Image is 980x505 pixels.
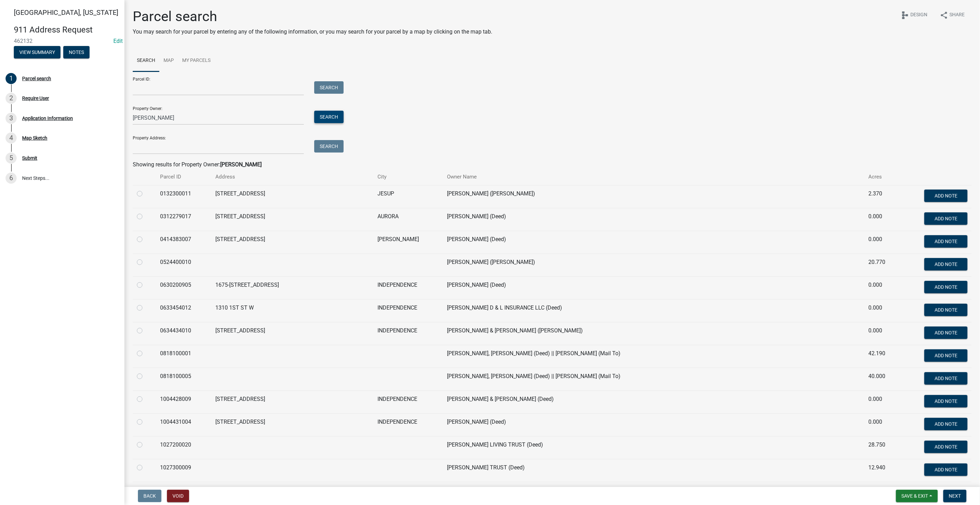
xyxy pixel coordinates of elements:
span: Add Note [934,193,957,198]
span: Save & Exit [902,493,928,499]
button: Add Note [924,235,968,248]
td: [PERSON_NAME] LIVING TRUST (Deed) [443,436,864,459]
div: Application Information [22,116,73,121]
span: Next [949,493,961,499]
td: INDEPENDENCE [373,391,443,413]
td: [PERSON_NAME] & [PERSON_NAME] ([PERSON_NAME]) [443,322,864,345]
a: Search [133,50,159,72]
td: 20.770 [864,254,899,276]
th: Address [211,169,373,185]
h4: 911 Address Request [14,25,119,35]
button: Add Note [924,258,968,270]
button: schemaDesign [895,8,933,22]
i: share [940,11,948,19]
td: 0.000 [864,276,899,299]
div: Require User [22,96,49,101]
div: 4 [6,132,17,144]
td: [PERSON_NAME], [PERSON_NAME] (Deed) || [PERSON_NAME] (Mail To) [443,368,864,391]
td: 12.940 [864,459,899,482]
a: Edit [113,38,123,44]
td: 0634434010 [156,322,211,345]
span: Share [950,11,965,19]
td: INDEPENDENCE [373,413,443,436]
td: [STREET_ADDRESS] [211,185,373,208]
span: Add Note [934,467,957,472]
button: Add Note [924,395,968,407]
td: INDEPENDENCE [373,322,443,345]
td: 0633454012 [156,299,211,322]
div: 5 [6,153,17,164]
p: You may search for your parcel by entering any of the following information, or you may search fo... [133,28,492,36]
td: [STREET_ADDRESS] [211,391,373,413]
td: 1027300009 [156,459,211,482]
span: Back [143,493,156,499]
td: [STREET_ADDRESS] [211,413,373,436]
div: Showing results for Property Owner: [133,160,972,169]
span: Add Note [934,352,957,358]
span: Design [911,11,927,19]
strong: [PERSON_NAME] [220,161,262,168]
i: schema [901,11,909,19]
button: Search [314,81,344,94]
a: My Parcels [178,50,215,72]
th: Acres [864,169,899,185]
span: Add Note [934,261,957,267]
span: Add Note [934,238,957,244]
td: 1310 1ST ST W [211,299,373,322]
button: View Summary [14,46,60,58]
td: [PERSON_NAME] ([PERSON_NAME]) [443,254,864,276]
button: Next [943,490,967,502]
button: Add Note [924,190,968,202]
td: 0524400010 [156,254,211,276]
td: 0.000 [864,231,899,254]
td: 0.000 [864,299,899,322]
span: [GEOGRAPHIC_DATA], [US_STATE] [14,8,118,17]
td: 1027400008 [156,482,211,505]
span: 462132 [14,38,111,44]
td: 40.000 [864,368,899,391]
span: Add Note [934,215,957,221]
td: [STREET_ADDRESS] [211,231,373,254]
th: Owner Name [443,169,864,185]
td: 0.000 [864,208,899,231]
td: INDEPENDENCE [373,276,443,299]
td: [PERSON_NAME] (Deed) [443,231,864,254]
td: [STREET_ADDRESS] [211,208,373,231]
td: 1675-[STREET_ADDRESS] [211,276,373,299]
button: Add Note [924,349,968,362]
td: 0818100001 [156,345,211,368]
td: [PERSON_NAME] (Deed) [443,276,864,299]
button: Add Note [924,304,968,316]
td: [STREET_ADDRESS] [211,322,373,345]
td: [PERSON_NAME] TRUST (Deed) [443,482,864,505]
td: 38.840 [864,482,899,505]
td: 1027200020 [156,436,211,459]
wm-modal-confirm: Summary [14,50,60,55]
div: 6 [6,173,17,184]
td: JESUP [373,185,443,208]
span: Add Note [934,284,957,290]
td: 0.000 [864,391,899,413]
div: Map Sketch [22,136,47,140]
td: 0414383007 [156,231,211,254]
button: Search [314,111,344,123]
td: 1004431004 [156,413,211,436]
button: Void [167,490,189,502]
button: Add Note [924,418,968,430]
span: Add Note [934,444,957,449]
button: shareShare [934,8,970,22]
h1: Parcel search [133,8,492,25]
td: [PERSON_NAME] D & L INSURANCE LLC (Deed) [443,299,864,322]
div: 1 [6,73,17,84]
wm-modal-confirm: Edit Application Number [113,38,123,44]
span: Add Note [934,421,957,426]
button: Notes [63,46,90,58]
td: [PERSON_NAME], [PERSON_NAME] (Deed) || [PERSON_NAME] (Mail To) [443,345,864,368]
td: 42.190 [864,345,899,368]
td: [PERSON_NAME] & [PERSON_NAME] (Deed) [443,391,864,413]
td: [PERSON_NAME] (Deed) [443,208,864,231]
button: Add Note [924,372,968,385]
button: Add Note [924,327,968,339]
th: Parcel ID [156,169,211,185]
td: 0132300011 [156,185,211,208]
